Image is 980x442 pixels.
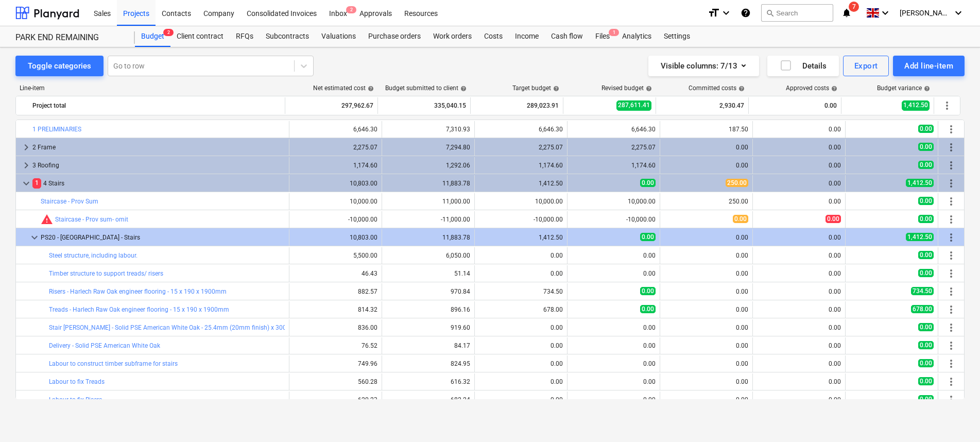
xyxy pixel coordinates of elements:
div: 0.00 [572,342,656,349]
div: 0.00 [753,97,837,114]
span: 0.00 [918,269,934,277]
span: 1,412.50 [906,233,934,241]
i: Knowledge base [741,7,751,19]
span: 0.00 [918,341,934,349]
div: Visible columns : 7/13 [661,59,747,73]
button: Add line-item [893,56,965,76]
span: More actions [945,358,957,370]
div: 0.00 [757,270,841,277]
a: Cash flow [545,26,589,47]
div: 0.00 [664,270,748,277]
span: help [736,86,745,92]
span: 0.00 [918,125,934,133]
span: 0.00 [918,143,934,151]
div: 0.00 [572,270,656,277]
span: 0.00 [640,287,656,295]
div: 0.00 [757,396,841,403]
div: 560.28 [294,378,377,385]
div: 2,930.47 [660,97,744,114]
a: Labour to construct timber subframe for stairs [49,360,178,367]
span: 2 [346,6,356,13]
div: 0.00 [757,306,841,313]
div: 620.23 [294,396,377,403]
span: 1 [32,178,41,188]
div: 76.52 [294,342,377,349]
div: 1,412.50 [479,234,563,241]
i: keyboard_arrow_down [879,7,891,19]
div: 836.00 [294,324,377,331]
span: More actions [945,267,957,280]
i: notifications [841,7,852,19]
div: Budget variance [877,84,930,92]
div: 11,883.78 [386,180,470,187]
div: 10,803.00 [294,180,377,187]
div: 0.00 [757,324,841,331]
span: help [922,86,930,92]
div: Settings [658,26,696,47]
span: 0.00 [918,215,934,223]
span: help [458,86,467,92]
a: Income [509,26,545,47]
span: help [551,86,559,92]
span: More actions [945,159,957,172]
div: 0.00 [572,378,656,385]
div: 0.00 [664,288,748,295]
div: 0.00 [664,396,748,403]
a: Staircase - Prov Sum [41,198,98,205]
span: 250.00 [726,179,748,187]
a: Costs [478,26,509,47]
div: 678.00 [479,306,563,313]
div: Analytics [616,26,658,47]
div: -10,000.00 [294,216,377,223]
span: 0.00 [640,179,656,187]
div: Export [854,59,878,73]
div: 0.00 [757,342,841,349]
div: Line-item [15,84,286,92]
div: 187.50 [664,126,748,133]
div: Target budget [512,84,559,92]
div: 46.43 [294,270,377,277]
a: Client contract [170,26,230,47]
span: keyboard_arrow_down [28,231,41,244]
span: More actions [945,141,957,154]
span: help [644,86,652,92]
div: 7,294.80 [386,144,470,151]
div: 6,646.30 [294,126,377,133]
div: 616.32 [386,378,470,385]
div: 0.00 [757,198,841,205]
a: Timber structure to support treads/ risers [49,270,163,277]
div: 1,174.60 [294,162,377,169]
div: 824.95 [386,360,470,367]
div: Net estimated cost [313,84,374,92]
span: search [766,9,774,17]
div: 0.00 [572,360,656,367]
span: 734.50 [911,287,934,295]
span: 0.00 [918,395,934,403]
div: 0.00 [664,234,748,241]
a: Steel structure, including labour. [49,252,137,259]
div: 0.00 [757,144,841,151]
div: 6,646.30 [479,126,563,133]
div: 84.17 [386,342,470,349]
a: Valuations [315,26,362,47]
span: 0.00 [918,377,934,385]
div: 0.00 [664,378,748,385]
span: 678.00 [911,305,934,313]
span: 0.00 [826,215,841,223]
div: Committed costs [689,84,745,92]
div: 0.00 [757,252,841,259]
div: -11,000.00 [386,216,470,223]
span: 287,611.41 [616,100,651,110]
span: 1,412.50 [902,100,930,110]
div: 10,803.00 [294,234,377,241]
span: 0.00 [640,233,656,241]
span: More actions [945,303,957,316]
span: More actions [941,99,953,112]
div: 10,000.00 [479,198,563,205]
span: 0.00 [918,197,934,205]
button: Export [843,56,889,76]
div: 289,023.91 [475,97,559,114]
div: Approved costs [786,84,837,92]
div: 970.84 [386,288,470,295]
